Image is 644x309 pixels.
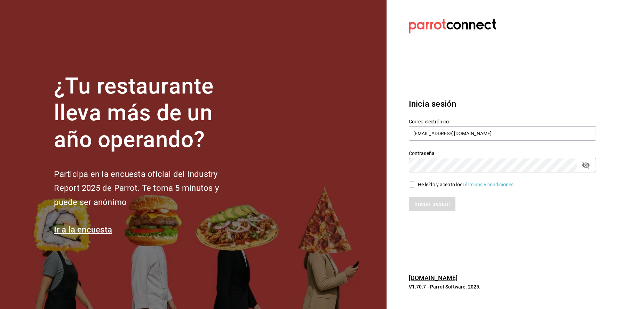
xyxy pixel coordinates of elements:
[54,225,112,235] a: Ir a la encuesta
[580,159,592,171] button: passwordField
[418,181,515,188] div: He leído y acepto los
[54,167,242,210] h2: Participa en la encuesta oficial del Industry Report 2025 de Parrot. Te toma 5 minutos y puede se...
[409,283,596,290] p: V1.70.7 - Parrot Software, 2025.
[462,182,515,187] a: Términos y condiciones.
[409,98,596,110] h3: Inicia sesión
[409,119,596,124] label: Correo electrónico
[409,151,596,156] label: Contraseña
[409,126,596,141] input: Ingresa tu correo electrónico
[54,73,242,153] h1: ¿Tu restaurante lleva más de un año operando?
[409,274,458,282] a: [DOMAIN_NAME]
